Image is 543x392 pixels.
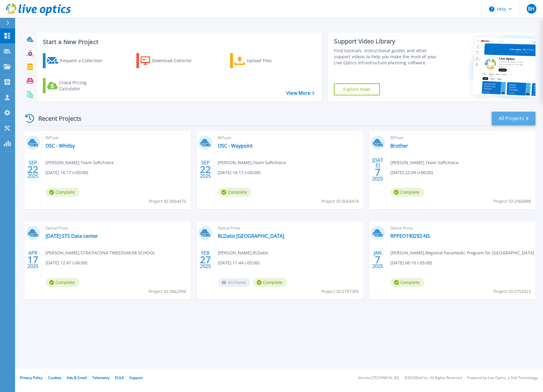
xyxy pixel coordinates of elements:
span: Complete [390,278,424,287]
span: [PERSON_NAME] , Team Softchoice [46,159,114,166]
div: [DATE] 2025 [372,158,383,180]
span: [DATE] 12:47 (-06:00) [46,260,87,266]
a: RLDatix [GEOGRAPHIC_DATA] [218,233,284,239]
span: Optical Prime [218,225,359,231]
span: [PERSON_NAME] , Team Softchoice [390,159,459,166]
span: [DATE] 11:44 (-05:00) [218,260,259,266]
span: Archived [218,278,250,287]
div: Recent Projects [23,111,90,126]
a: Support [129,375,143,380]
a: [DATE] STS Data center [46,233,98,239]
span: BH [528,6,535,11]
span: 7 [375,170,380,175]
span: [DATE] 06:10 (-05:00) [390,260,432,266]
a: Upload Files [230,53,297,68]
div: Request a Collection [60,55,108,67]
div: SEP 2025 [200,158,211,180]
span: [DATE] 16:17 (+00:00) [218,169,260,176]
div: JAN 2025 [372,249,383,271]
span: 27 [200,257,211,262]
a: All Projects [492,112,535,125]
div: APR 2025 [27,249,39,271]
span: Optical Prime [46,225,187,231]
a: Brother [390,143,408,149]
span: 22 [200,167,211,172]
span: [PERSON_NAME] , RLDatix [218,250,268,256]
h3: Start a New Project [43,39,314,45]
span: Complete [46,278,79,287]
a: Ads & Email [67,375,87,380]
span: RVTools [218,135,359,141]
a: Cookies [48,375,61,380]
div: SEP 2025 [27,158,39,180]
span: [DATE] 16:17 (+00:00) [46,169,88,176]
span: [PERSON_NAME] , Team Softchoice [218,159,286,166]
span: Project ID: 2966888 [494,198,531,205]
span: [PERSON_NAME] , STRATHCONA TWEEDSMUIR SCHOOL [46,250,155,256]
a: View More [286,90,314,96]
span: Optical Prime [390,225,532,231]
span: RVTools [390,135,532,141]
li: Powered by Live Optics, a Dell Technology [467,376,538,380]
div: Cloud Pricing Calculator [59,80,107,92]
span: 22 [27,167,38,172]
span: Complete [253,278,287,287]
li: Version: [TECHNICAL_ID] [358,376,399,380]
a: EULA [115,375,124,380]
a: OSC - Waypoint [218,143,253,149]
a: Explore Now! [334,83,380,95]
div: FEB 2025 [200,249,211,271]
a: RPPEO190292-NS [390,233,430,239]
span: Project ID: 3064475 [149,198,186,205]
span: 17 [27,257,38,262]
a: Cloud Pricing Calculator [43,78,110,93]
span: Project ID: 3064474 [321,198,359,205]
span: Complete [390,188,424,197]
span: Complete [46,188,79,197]
span: RVTools [46,135,187,141]
a: Telemetry [92,375,110,380]
span: [DATE] 22:09 (+00:00) [390,169,433,176]
div: Find tutorials, instructional guides and other support videos to help you make the most of your L... [334,48,439,66]
span: Project ID: 2752022 [494,288,531,295]
span: Project ID: 2797309 [321,288,359,295]
div: Support Video Library [334,37,439,45]
span: 7 [375,257,380,262]
span: Complete [218,188,252,197]
div: Upload Files [247,55,295,67]
a: OSC - Whitby [46,143,75,149]
span: Project ID: 2862996 [149,288,186,295]
span: [PERSON_NAME] , Regional Paramedic Program for [GEOGRAPHIC_DATA] [390,250,534,256]
a: Privacy Policy [20,375,43,380]
a: Download Collector [136,53,204,68]
a: Request a Collection [43,53,110,68]
li: © 2025 Dell Inc. All Rights Reserved [404,376,462,380]
div: Download Collector [152,55,200,67]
